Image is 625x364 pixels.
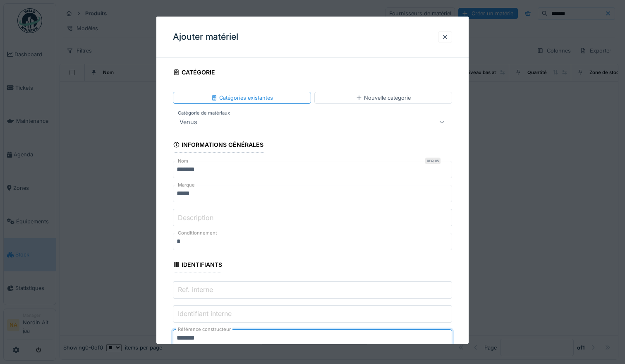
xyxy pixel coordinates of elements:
[176,230,219,237] label: Conditionnement
[176,158,190,165] label: Nom
[176,117,201,127] div: Venus
[356,94,411,102] div: Nouvelle catégorie
[173,32,238,42] h3: Ajouter matériel
[176,182,196,189] label: Marque
[173,139,264,153] div: Informations générales
[173,259,223,273] div: Identifiants
[176,110,232,117] label: Catégorie de matériaux
[176,284,215,294] label: Ref. interne
[176,308,233,318] label: Identifiant interne
[173,66,216,80] div: Catégorie
[211,94,273,102] div: Catégories existantes
[176,212,215,222] label: Description
[425,158,441,164] div: Requis
[176,326,232,333] label: Référence constructeur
